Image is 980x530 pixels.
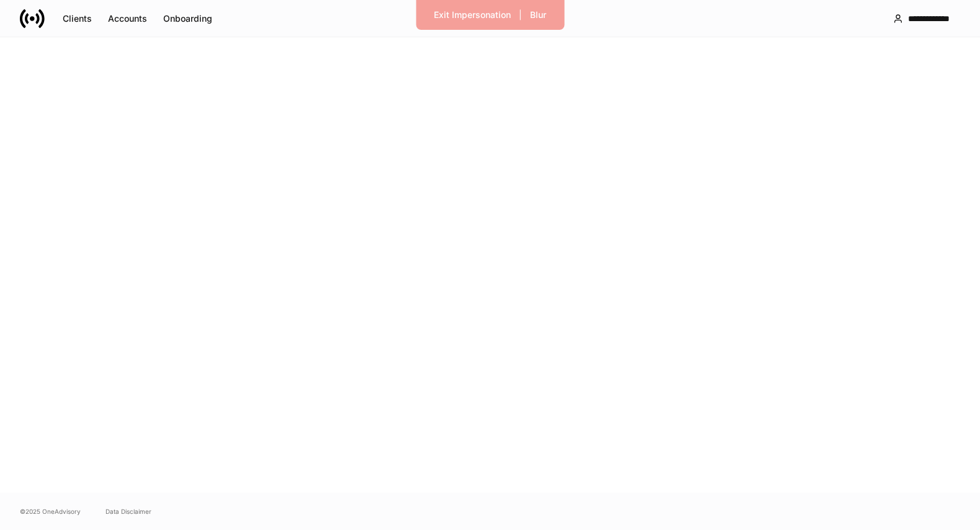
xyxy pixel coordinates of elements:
div: Clients [63,12,92,25]
button: Onboarding [155,9,220,29]
button: Accounts [100,9,155,29]
div: Accounts [108,12,147,25]
span: © 2025 OneAdvisory [20,506,81,516]
button: Blur [522,5,554,25]
button: Exit Impersonation [426,5,519,25]
a: Data Disclaimer [106,506,151,516]
button: Clients [55,9,100,29]
div: Onboarding [163,12,212,25]
div: Blur [530,9,546,21]
div: Exit Impersonation [434,9,511,21]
